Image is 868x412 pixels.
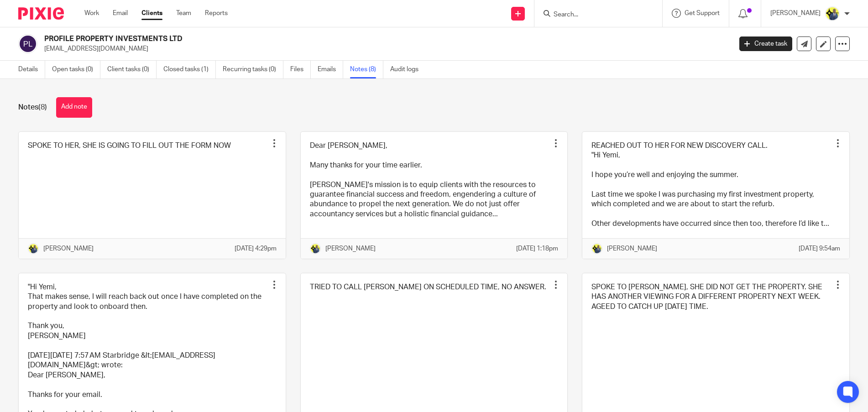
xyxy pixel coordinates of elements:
[318,61,343,78] a: Emails
[607,244,657,253] p: [PERSON_NAME]
[205,9,228,18] a: Reports
[799,244,840,253] p: [DATE] 9:54am
[223,61,283,78] a: Recurring tasks (0)
[825,6,840,21] img: Dennis-Starbridge.jpg
[28,243,39,254] img: Dennis-Starbridge.jpg
[290,61,311,78] a: Files
[113,9,128,18] a: Email
[43,244,94,253] p: [PERSON_NAME]
[553,11,635,19] input: Search
[310,243,321,254] img: Dennis-Starbridge.jpg
[18,34,37,53] img: svg%3E
[739,37,792,51] a: Create task
[56,97,92,118] button: Add note
[176,9,191,18] a: Team
[591,243,602,254] img: Dennis-Starbridge.jpg
[44,34,589,44] h2: PROFILE PROPERTY INVESTMENTS LTD
[235,244,277,253] p: [DATE] 4:29pm
[18,61,45,78] a: Details
[516,244,558,253] p: [DATE] 1:18pm
[770,9,821,18] p: [PERSON_NAME]
[107,61,157,78] a: Client tasks (0)
[685,10,720,16] span: Get Support
[18,7,64,20] img: Pixie
[390,61,425,78] a: Audit logs
[141,9,162,18] a: Clients
[52,61,100,78] a: Open tasks (0)
[163,61,216,78] a: Closed tasks (1)
[350,61,383,78] a: Notes (8)
[18,103,47,112] h1: Notes
[84,9,99,18] a: Work
[44,44,726,53] p: [EMAIL_ADDRESS][DOMAIN_NAME]
[325,244,376,253] p: [PERSON_NAME]
[38,104,47,111] span: (8)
